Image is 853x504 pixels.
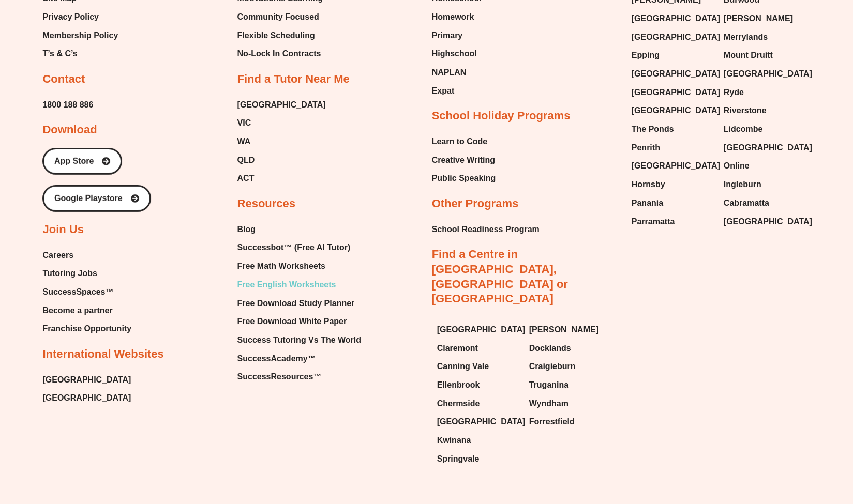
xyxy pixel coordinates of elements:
[681,387,853,504] iframe: Chat Widget
[237,115,251,131] span: VIC
[42,347,163,362] h2: International Websites
[724,195,805,211] a: Cabramatta
[632,177,665,192] span: Hornsby
[237,240,350,255] span: Successbot™ (Free AI Tutor)
[437,433,471,448] span: Kwinana
[432,9,482,25] a: Homework
[237,332,361,348] span: Success Tutoring Vs The World
[42,372,131,388] a: [GEOGRAPHIC_DATA]
[437,451,480,467] span: Springvale
[237,369,361,385] a: SuccessResources™
[432,152,495,168] span: Creative Writing
[529,359,576,374] span: Craigieburn
[237,222,361,237] a: Blog
[42,72,85,87] h2: Contact
[529,396,568,411] span: Wyndham
[42,123,97,138] h2: Download
[237,72,349,87] h2: Find a Tutor Near Me
[632,48,713,63] a: Epping
[724,121,805,137] a: Lidcombe
[724,177,805,192] a: Ingleburn
[42,248,73,263] span: Careers
[632,195,713,211] a: Panania
[437,322,526,338] span: [GEOGRAPHIC_DATA]
[237,134,250,149] span: WA
[632,121,674,137] span: The Ponds
[237,171,254,186] span: ACT
[432,65,467,80] span: NAPLAN
[42,97,93,113] a: 1800 188 886
[42,266,97,281] span: Tutoring Jobs
[632,158,720,174] span: [GEOGRAPHIC_DATA]
[42,390,131,406] span: [GEOGRAPHIC_DATA]
[632,11,720,26] span: [GEOGRAPHIC_DATA]
[432,134,488,149] span: Learn to Code
[432,46,477,62] span: Highschool
[42,9,99,25] span: Privacy Policy
[437,414,526,430] span: [GEOGRAPHIC_DATA]
[432,109,571,124] h2: School Holiday Programs
[529,359,611,374] a: Craigieburn
[632,121,713,137] a: The Ponds
[632,103,720,118] span: [GEOGRAPHIC_DATA]
[724,85,744,100] span: Ryde
[632,140,660,156] span: Penrith
[237,134,325,149] a: WA
[237,277,361,293] a: Free English Worksheets
[724,29,768,45] span: Merrylands
[237,46,321,62] span: No-Lock In Contracts
[632,214,713,230] a: Parramatta
[724,214,812,230] span: [GEOGRAPHIC_DATA]
[632,66,713,82] a: [GEOGRAPHIC_DATA]
[42,321,131,337] a: Franchise Opportunity
[237,258,361,274] a: Free Math Worksheets
[437,451,519,467] a: Springvale
[724,214,805,230] a: [GEOGRAPHIC_DATA]
[432,9,474,25] span: Homework
[54,194,123,203] span: Google Playstore
[42,222,83,237] h2: Join Us
[237,28,325,43] a: Flexible Scheduling
[432,28,482,43] a: Primary
[237,171,325,186] a: ACT
[237,115,325,131] a: VIC
[632,66,720,82] span: [GEOGRAPHIC_DATA]
[42,266,131,281] a: Tutoring Jobs
[237,258,325,274] span: Free Math Worksheets
[632,158,713,174] a: [GEOGRAPHIC_DATA]
[432,171,496,186] a: Public Speaking
[724,195,769,211] span: Cabramatta
[42,185,151,212] a: Google Playstore
[432,152,496,168] a: Creative Writing
[237,314,361,329] a: Free Download White Paper
[529,341,611,356] a: Docklands
[54,157,94,165] span: App Store
[42,28,118,43] a: Membership Policy
[529,322,611,338] a: [PERSON_NAME]
[432,248,568,305] a: Find a Centre in [GEOGRAPHIC_DATA], [GEOGRAPHIC_DATA] or [GEOGRAPHIC_DATA]
[237,369,321,385] span: SuccessResources™
[42,303,131,318] a: Become a partner
[237,46,325,62] a: No-Lock In Contracts
[237,152,255,168] span: QLD
[42,46,77,62] span: T’s & C’s
[42,303,112,318] span: Become a partner
[437,396,519,411] a: Chermside
[437,414,519,430] a: [GEOGRAPHIC_DATA]
[529,377,611,393] a: Truganina
[437,341,478,356] span: Claremont
[529,396,611,411] a: Wyndham
[724,29,805,45] a: Merrylands
[432,28,463,43] span: Primary
[724,158,805,174] a: Online
[237,97,325,113] span: [GEOGRAPHIC_DATA]
[724,66,805,82] a: [GEOGRAPHIC_DATA]
[437,396,480,411] span: Chermside
[237,351,361,366] a: SuccessAcademy™
[724,140,812,156] span: [GEOGRAPHIC_DATA]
